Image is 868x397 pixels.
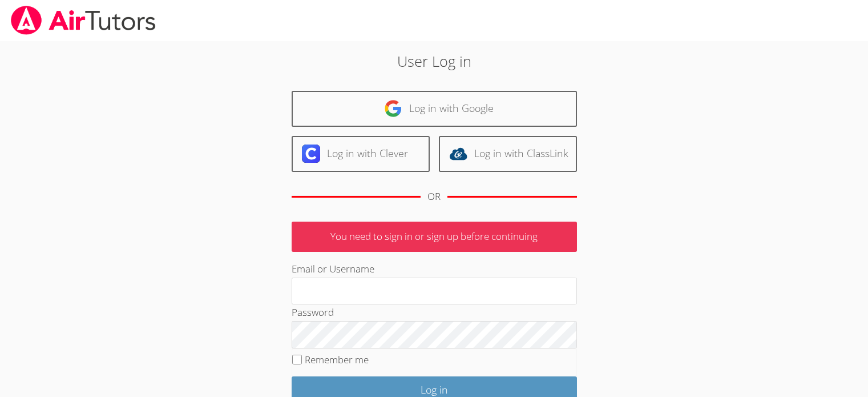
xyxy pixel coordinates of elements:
div: OR [427,189,441,205]
h2: User Log in [200,50,668,72]
label: Email or Username [292,262,374,275]
label: Password [292,306,334,319]
a: Log in with ClassLink [439,136,577,172]
img: airtutors_banner-c4298cdbf04f3fff15de1276eac7730deb9818008684d7c2e4769d2f7ddbe033.png [10,6,157,35]
img: classlink-logo-d6bb404cc1216ec64c9a2012d9dc4662098be43eaf13dc465df04b49fa7ab582.svg [449,145,467,163]
a: Log in with Clever [292,136,430,172]
img: clever-logo-6eab21bc6e7a338710f1a6ff85c0baf02591cd810cc4098c63d3a4b26e2feb20.svg [302,145,320,163]
p: You need to sign in or sign up before continuing [292,222,577,252]
img: google-logo-50288ca7cdecda66e5e0955fdab243c47b7ad437acaf1139b6f446037453330a.svg [384,99,402,118]
a: Log in with Google [292,91,577,127]
label: Remember me [305,353,369,366]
